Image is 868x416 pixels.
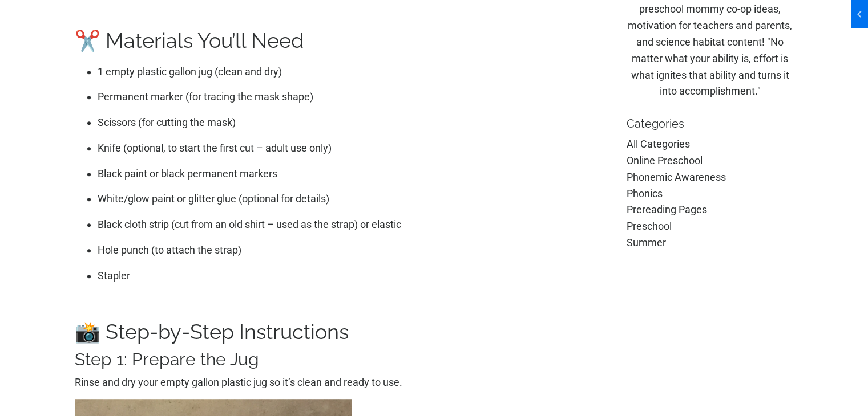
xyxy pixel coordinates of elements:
a: preschool [627,218,794,235]
p: White/glow paint or glitter glue (optional for details) [98,191,610,207]
span: chevron_left [2,7,15,21]
p: Stapler [98,268,610,284]
p: Knife (optional, to start the first cut – adult use only) [98,140,610,157]
a: online preschool [627,153,794,169]
p: 1 empty plastic gallon jug (clean and dry) [98,64,610,80]
a: summer [627,235,794,251]
a: prereading pages [627,202,794,218]
a: All Categories [627,136,794,153]
h2: ✂️ Materials You’ll Need [75,28,610,53]
h2: 📸 Step-by-Step Instructions [75,320,610,344]
a: phonics [627,186,794,202]
p: Scissors (for cutting the mask) [98,115,610,131]
p: Permanent marker (for tracing the mask shape) [98,89,610,105]
p: Black paint or black permanent markers [98,166,610,182]
p: Rinse and dry your empty gallon plastic jug so it’s clean and ready to use. [75,374,610,391]
a: phonemic awareness [627,169,794,186]
p: Hole punch (to attach the strap) [98,242,610,259]
h3: Step 1: Prepare the Jug [75,349,610,370]
p: Black cloth strip (cut from an old shirt – used as the strap) or elastic [98,217,610,233]
p: Categories [627,117,794,130]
